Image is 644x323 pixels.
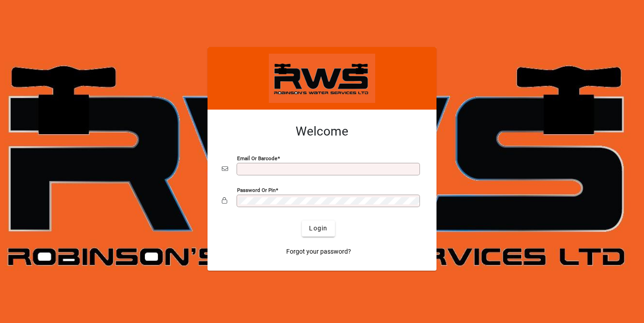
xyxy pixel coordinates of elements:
[237,187,275,193] mat-label: Password or Pin
[286,247,351,256] span: Forgot your password?
[237,155,277,161] mat-label: Email or Barcode
[283,244,355,260] a: Forgot your password?
[222,124,422,139] h2: Welcome
[302,221,335,237] button: Login
[309,224,327,233] span: Login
